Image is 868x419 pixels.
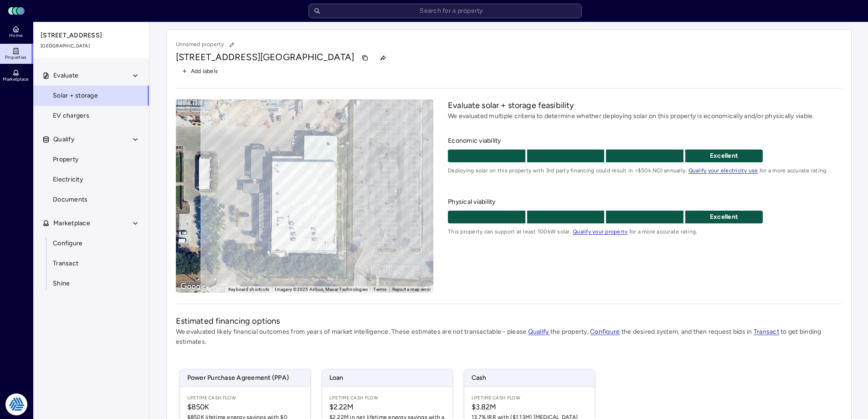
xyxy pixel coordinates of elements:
span: Imagery ©2025 Airbus, Maxar Technologies [275,287,368,292]
p: We evaluated multiple criteria to determine whether deploying solar on this property is economica... [448,111,842,121]
span: This property can support at least 100kW solar. for a more accurate rating. [448,227,842,236]
span: Properties [5,55,27,60]
span: $2.22M [329,402,445,413]
a: Documents [33,190,149,210]
a: Shine [33,274,149,294]
span: Deploying solar on this property with 3rd party financing could result in >$50k NOI annually. for... [448,166,842,175]
a: Qualify your property [573,228,627,235]
p: Excellent [685,212,763,222]
span: Shine [53,279,70,289]
img: Google [178,281,208,293]
span: $850K [187,402,303,413]
span: Lifetime Cash Flow [472,394,587,402]
span: Transact [53,259,78,269]
a: Transact [754,328,779,336]
a: Qualify [528,328,550,336]
button: Keyboard shortcuts [228,286,270,293]
a: Solar + storage [33,86,149,106]
span: Physical viability [448,197,842,207]
a: Transact [33,253,149,274]
span: [STREET_ADDRESS] [41,31,143,41]
h2: Estimated financing options [176,315,842,327]
a: Electricity [33,170,149,190]
span: Electricity [53,175,83,185]
a: Terms (opens in new tab) [373,287,386,292]
span: Add labels [191,67,218,76]
a: Configure [590,328,620,336]
span: Power Purchase Agreement (PPA) [180,369,310,387]
p: Unnamed property [176,39,238,51]
p: Excellent [685,151,763,161]
a: EV chargers [33,106,149,126]
h2: Evaluate solar + storage feasibility [448,99,842,111]
span: Qualify [53,134,74,145]
span: Property [53,155,78,165]
span: Lifetime Cash Flow [329,394,445,402]
span: Evaluate [53,71,78,81]
button: Add labels [176,65,224,77]
span: Lifetime Cash Flow [187,394,303,402]
a: Report a map error [392,287,431,292]
span: Solar + storage [53,91,98,101]
span: EV chargers [53,111,89,121]
span: Documents [53,195,87,205]
button: Evaluate [33,66,150,86]
span: [GEOGRAPHIC_DATA] [41,42,143,50]
input: Search for a property [308,4,582,18]
a: Configure [33,233,149,253]
span: Marketplace [3,77,28,82]
span: Cash [464,369,595,387]
span: Economic viability [448,136,842,146]
button: Qualify [33,129,150,150]
span: [GEOGRAPHIC_DATA] [260,52,354,62]
a: Qualify your electricity use [688,167,758,174]
span: $3.82M [472,402,587,413]
img: Tradition Energy [5,393,27,415]
span: [STREET_ADDRESS] [176,52,260,62]
span: Home [9,33,22,38]
span: Loan [322,369,452,387]
p: We evaluated likely financial outcomes from years of market intelligence. These estimates are not... [176,327,842,347]
span: Configure [53,238,82,248]
a: Property [33,150,149,170]
span: Marketplace [53,218,90,228]
a: Open this area in Google Maps (opens a new window) [178,281,208,293]
button: Marketplace [33,213,150,233]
